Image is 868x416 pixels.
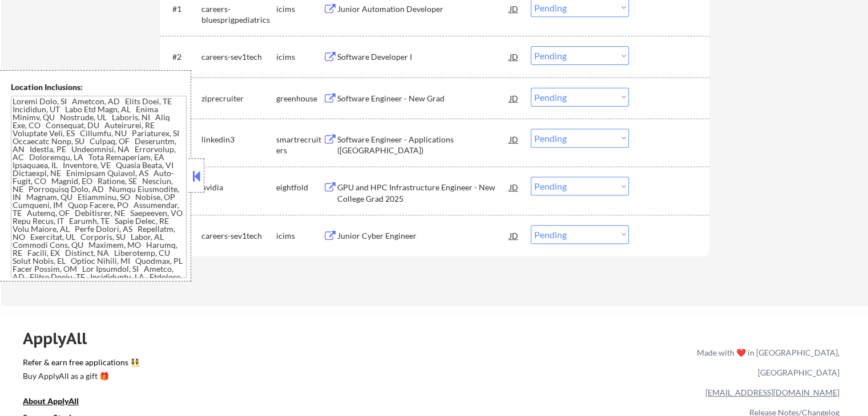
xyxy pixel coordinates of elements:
div: Buy ApplyAll as a gift 🎁 [23,372,137,380]
div: JD [508,129,520,149]
a: Refer & earn free applications 👯‍♀️ [23,358,458,370]
div: Location Inclusions: [11,81,187,93]
div: JD [508,177,520,197]
div: JD [508,88,520,108]
div: icims [276,51,323,63]
div: nvidia [201,182,276,193]
div: #2 [172,51,192,63]
div: JD [508,46,520,67]
div: ApplyAll [23,329,100,348]
div: Junior Automation Developer [337,3,510,15]
div: Software Engineer - New Grad [337,93,510,104]
div: ziprecruiter [201,93,276,104]
div: JD [508,225,520,246]
div: careers-sev1tech [201,230,276,242]
div: Software Developer I [337,51,510,63]
div: eightfold [276,182,323,193]
div: GPU and HPC Infrastructure Engineer - New College Grad 2025 [337,182,510,204]
div: careers-sev1tech [201,51,276,63]
div: Junior Cyber Engineer [337,230,510,242]
div: icims [276,3,323,15]
div: Made with ❤️ in [GEOGRAPHIC_DATA], [GEOGRAPHIC_DATA] [692,342,839,382]
a: About ApplyAll [23,395,95,410]
div: icims [276,230,323,242]
div: greenhouse [276,93,323,104]
div: smartrecruiters [276,134,323,156]
a: [EMAIL_ADDRESS][DOMAIN_NAME] [705,388,839,397]
div: careers-bluesprigpediatrics [201,3,276,26]
div: #1 [172,3,192,15]
a: Buy ApplyAll as a gift 🎁 [23,370,137,385]
u: About ApplyAll [23,396,79,406]
div: Software Engineer - Applications ([GEOGRAPHIC_DATA]) [337,134,510,156]
div: linkedin3 [201,134,276,145]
